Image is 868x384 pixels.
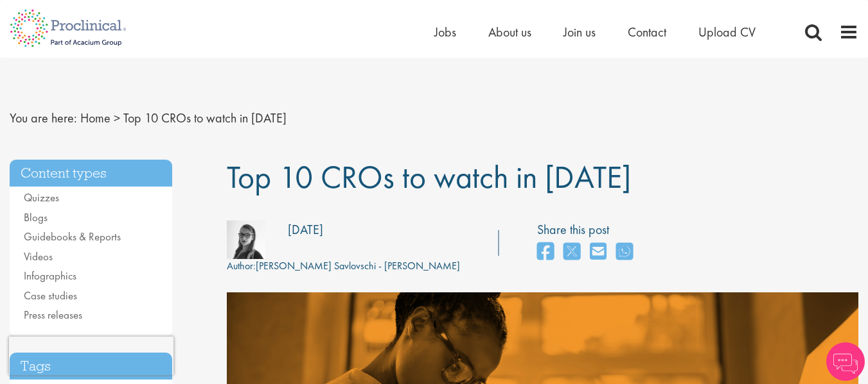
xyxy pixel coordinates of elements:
[24,249,53,263] a: Videos
[563,238,580,266] a: share on twitter
[80,110,111,126] a: breadcrumb link
[24,230,121,244] a: Guidebooks & Reports
[698,24,756,40] a: Upload CV
[537,238,554,266] a: share on facebook
[24,210,48,224] a: Blogs
[24,288,77,303] a: Case studies
[123,110,287,126] span: Top 10 CROs to watch in [DATE]
[227,259,460,274] div: [PERSON_NAME] Savlovschi - [PERSON_NAME]
[628,24,666,40] a: Contact
[10,160,172,187] h3: Content types
[24,190,59,205] a: Quizzes
[9,337,173,375] iframe: reCAPTCHA
[24,269,76,283] a: Infographics
[24,308,82,322] a: Press releases
[227,259,256,272] span: Author:
[288,221,323,239] div: [DATE]
[488,24,531,40] a: About us
[227,156,631,197] span: Top 10 CROs to watch in [DATE]
[616,238,633,266] a: share on whats app
[227,221,265,259] img: fff6768c-7d58-4950-025b-08d63f9598ee
[563,24,596,40] a: Join us
[537,221,639,239] label: Share this post
[826,342,865,381] img: Chatbot
[114,110,120,126] span: >
[590,238,607,266] a: share on email
[10,110,77,126] span: You are here:
[434,24,456,40] a: Jobs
